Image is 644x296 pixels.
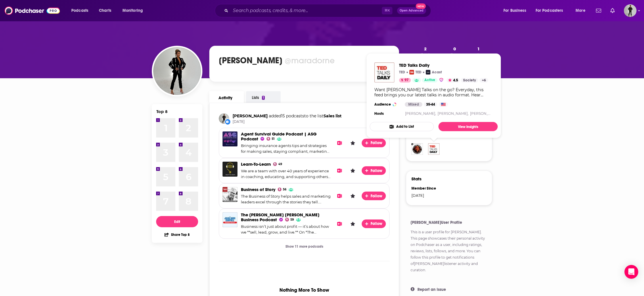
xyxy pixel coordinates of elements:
[411,229,488,273] p: This is a user profile for . This page showcases their personal activity on Podchaser as a user, ...
[370,122,434,131] button: Add to List
[278,163,282,165] span: 49
[399,62,488,68] span: TED Talks Daily
[411,220,488,225] h4: [PERSON_NAME] User Profile
[624,4,637,17] button: Show profile menu
[233,113,342,119] h3: to the list
[362,192,386,200] button: Follow
[279,287,329,293] div: Nothing More To Show
[99,7,111,15] span: Charts
[576,7,585,15] span: More
[223,187,237,202] img: Business of Story
[503,7,526,15] span: For Business
[382,7,392,14] span: ⌘ K
[477,46,480,51] span: 1
[397,7,426,14] button: Open AdvancedNew
[223,162,237,177] img: Learn-To-Learn
[416,3,426,9] span: New
[461,78,478,83] a: Society
[374,87,493,98] div: Want [PERSON_NAME] Talks on the go? Everyday, this feed brings you our latest talks in audio form...
[411,143,423,155] img: The Joe Rogan Experience
[432,70,442,75] p: Acast
[415,46,436,57] button: 2Following
[241,224,331,235] div: Business isn’t just about profit — it’s about how we **sell, lead, grow, and live.** On *The [PER...
[399,78,411,83] a: 97
[283,188,286,191] span: 56
[219,113,229,124] img: Mara Dorne
[164,229,190,240] button: Share Top 8
[532,6,572,15] button: open menu
[405,77,409,83] span: 97
[246,91,281,103] a: Lists1
[411,193,445,198] div: [DATE]
[362,139,386,147] button: Follow
[278,188,286,191] a: 56
[335,219,344,228] button: Add to List
[453,46,456,51] span: 0
[5,5,60,16] a: Podchaser - Follow, Share and Rate Podcasts
[281,241,328,252] button: Show 11 more podcasts
[348,192,357,200] button: Leave a Rating
[156,216,198,227] button: Edit
[371,140,383,145] span: Follow
[426,70,442,75] a: AcastAcast
[95,6,115,15] a: Charts
[399,70,405,75] p: TED
[411,287,488,292] button: Report an issue
[428,143,440,155] img: TED Talks Daily
[424,77,435,83] span: Active
[444,46,465,57] button: 0Followers
[233,119,342,124] span: [DATE]
[335,139,344,147] button: Add to List
[422,78,438,83] a: Active
[241,131,317,142] a: Agent Survival Guide Podcast | ASG Podcast
[424,46,427,51] span: 2
[285,56,335,66] div: @maradorne
[262,96,265,100] div: 1
[225,119,231,125] div: New List
[241,212,319,222] span: The [PERSON_NAME] [PERSON_NAME] Business Podcast
[374,62,394,83] a: TED Talks Daily
[71,7,88,15] span: Podcasts
[273,162,282,166] a: 49
[409,70,421,75] a: TEDTED
[362,219,386,228] button: Follow
[409,70,414,75] img: TED
[223,212,237,227] img: The Jason Marc Campbell Business Podcast
[335,166,344,175] button: Add to List
[118,6,150,15] button: open menu
[348,139,357,147] button: Leave a Rating
[371,168,383,173] span: Follow
[608,6,617,16] a: Show notifications dropdown
[348,166,357,175] button: Leave a Rating
[536,7,563,15] span: For Podcasters
[624,4,637,17] span: Logged in as maradorne
[474,46,483,57] button: 1List
[371,194,383,198] span: Follow
[374,111,384,116] h4: Hosts
[438,111,469,116] a: [PERSON_NAME],
[267,137,275,141] a: 51
[220,4,436,17] div: Search podcasts, credits, & more...
[371,221,383,226] span: Follow
[290,219,294,221] span: 59
[594,6,603,16] a: Show notifications dropdown
[219,55,282,66] h1: [PERSON_NAME]
[499,6,533,15] button: open menu
[241,168,331,179] div: We are a team with over 40 years of experience in coaching, educating, and supporting others to b...
[223,131,237,146] img: Agent Survival Guide Podcast | ASG Podcast
[209,91,244,103] a: Activity
[415,70,421,75] p: TED
[426,70,430,75] img: Acast
[480,78,488,83] a: +6
[241,187,275,192] a: Business of Story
